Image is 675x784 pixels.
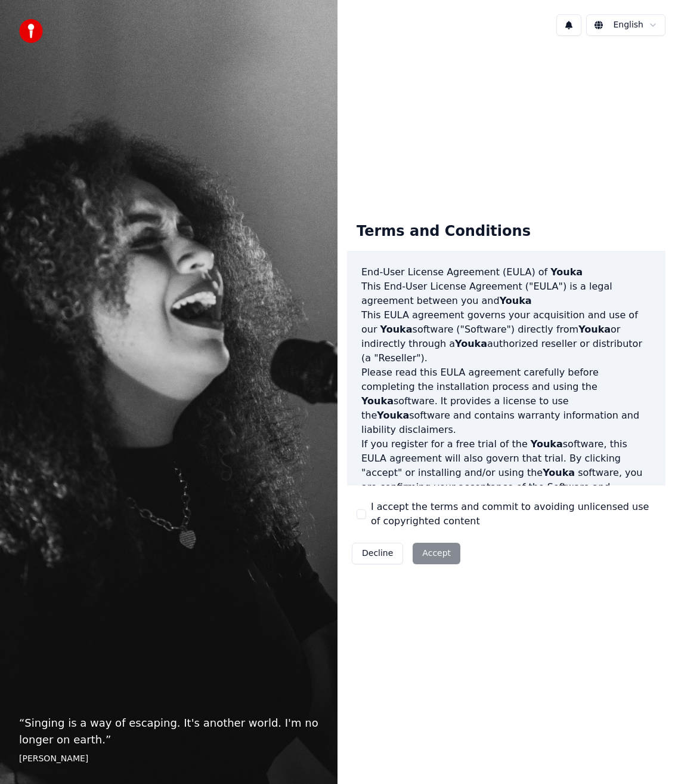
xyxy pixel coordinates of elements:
p: This End-User License Agreement ("EULA") is a legal agreement between you and [361,279,651,308]
footer: [PERSON_NAME] [19,753,318,765]
span: Youka [543,467,575,478]
span: Youka [550,266,583,278]
span: Youka [380,324,413,335]
span: Youka [500,295,532,306]
p: This EULA agreement governs your acquisition and use of our software ("Software") directly from o... [361,308,651,365]
label: I accept the terms and commit to avoiding unlicensed use of copyrighted content [371,500,656,528]
span: Youka [531,438,563,450]
span: Youka [455,338,487,349]
span: Youka [361,395,394,407]
span: Youka [578,324,611,335]
button: Decline [352,543,403,564]
p: “ Singing is a way of escaping. It's another world. I'm no longer on earth. ” [19,715,318,748]
h3: End-User License Agreement (EULA) of [361,265,651,279]
span: Youka [377,410,409,421]
p: Please read this EULA agreement carefully before completing the installation process and using th... [361,365,651,437]
p: If you register for a free trial of the software, this EULA agreement will also govern that trial... [361,437,651,523]
div: Terms and Conditions [347,213,540,251]
img: youka [19,19,43,43]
